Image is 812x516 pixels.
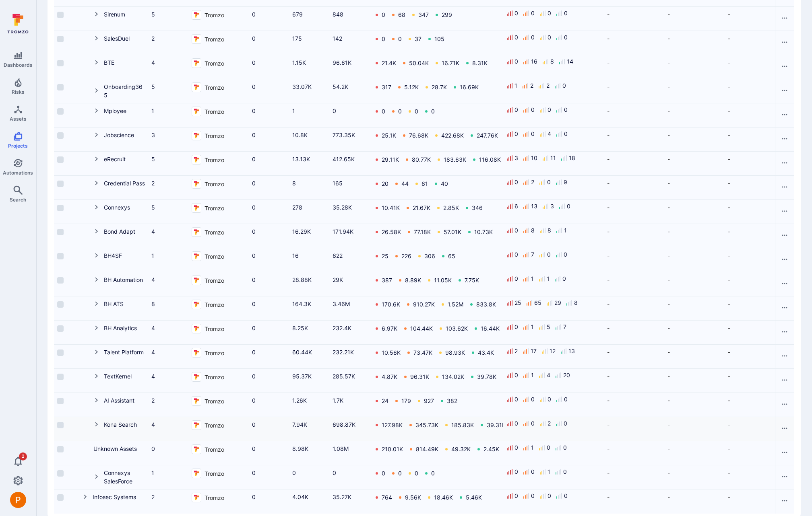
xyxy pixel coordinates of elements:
[405,277,421,284] a: 8.89K
[416,446,438,452] a: 814.49K
[104,132,134,138] a: Jobscience
[292,325,308,331] a: 8.25K
[409,60,429,66] a: 50.04K
[382,301,400,308] a: 170.6K
[775,55,794,79] div: Cell for
[151,156,155,162] a: 5
[444,228,461,235] a: 57.01K
[443,204,459,211] a: 2.85K
[778,301,791,314] button: Row actions menu
[8,143,28,149] span: Projects
[292,349,312,356] a: 60.44K
[148,79,188,103] div: Cell for Subprojects
[292,228,311,235] a: 16.29K
[382,397,388,404] a: 24
[382,180,388,187] a: 20
[548,34,551,41] div: 0
[415,470,418,477] a: 0
[68,7,148,31] div: Cell for Project
[424,397,434,404] a: 927
[725,7,785,31] div: Cell for Project email
[432,84,447,90] a: 28.7K
[778,108,791,121] button: Row actions menu
[442,60,459,66] a: 16.71K
[483,446,499,452] a: 2.45K
[3,170,33,176] span: Automations
[104,469,132,485] a: Connexys SalesForce
[333,276,343,283] a: 29K
[382,156,399,163] a: 29.11K
[252,83,256,90] a: 0
[252,228,256,235] a: 0
[514,34,518,41] div: 0
[667,34,721,43] div: -
[778,374,791,386] button: Row actions menu
[725,55,785,79] div: Cell for Project email
[151,421,155,428] a: 4
[151,228,155,235] a: 4
[151,325,155,331] a: 4
[370,7,503,31] div: Cell for Vulnerabilities by severity
[466,494,482,501] a: 5.46K
[728,58,782,67] div: -
[292,180,296,187] a: 8
[151,83,155,90] a: 5
[333,83,348,90] a: 54.2K
[104,156,126,162] a: eRecruit
[252,107,256,114] a: 0
[410,373,429,380] a: 96.31K
[104,349,144,356] a: Talent Platform
[148,31,188,55] div: Cell for Subprojects
[148,55,188,79] div: Cell for Subprojects
[607,58,661,67] div: -
[104,35,130,42] a: SalesDuel
[54,55,68,79] div: Cell for selection
[151,445,155,452] a: 0
[778,205,791,218] button: Row actions menu
[292,445,308,452] a: 8.98K
[292,132,308,138] a: 10.8K
[398,108,402,115] a: 0
[292,107,295,114] a: 1
[667,10,721,19] div: -
[104,325,137,331] a: BH Analytics
[333,11,343,18] a: 848
[205,10,224,19] span: Tromzo
[205,58,224,68] span: Tromzo
[401,253,411,259] a: 226
[151,107,154,114] a: 1
[479,156,501,163] a: 116.08K
[607,10,661,19] div: -
[398,11,405,18] a: 68
[252,204,256,211] a: 0
[333,204,352,211] a: 35.28K
[151,11,155,18] a: 5
[778,470,791,483] button: Row actions menu
[410,325,433,332] a: 104.44K
[604,55,664,79] div: Cell for Primary contact
[514,10,518,16] div: 0
[68,31,148,55] div: Cell for Project
[292,276,312,283] a: 28.88K
[188,79,249,103] div: Cell for Source
[607,34,661,43] div: -
[370,55,503,79] div: Cell for Vulnerabilities by severity
[333,349,354,356] a: 232.21K
[413,349,432,356] a: 73.47K
[104,107,126,114] a: Mployee
[382,253,388,259] a: 25
[567,58,573,65] div: 14
[151,204,155,211] a: 5
[292,397,307,404] a: 1.26K
[333,180,343,187] a: 165
[414,228,431,235] a: 77.18K
[252,11,256,18] a: 0
[446,325,468,332] a: 103.62K
[382,421,403,428] a: 127.98K
[333,373,355,380] a: 285.57K
[104,204,130,211] a: Connexys
[778,446,791,459] button: Row actions menu
[728,34,782,43] div: -
[151,276,155,283] a: 4
[10,116,27,122] span: Assets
